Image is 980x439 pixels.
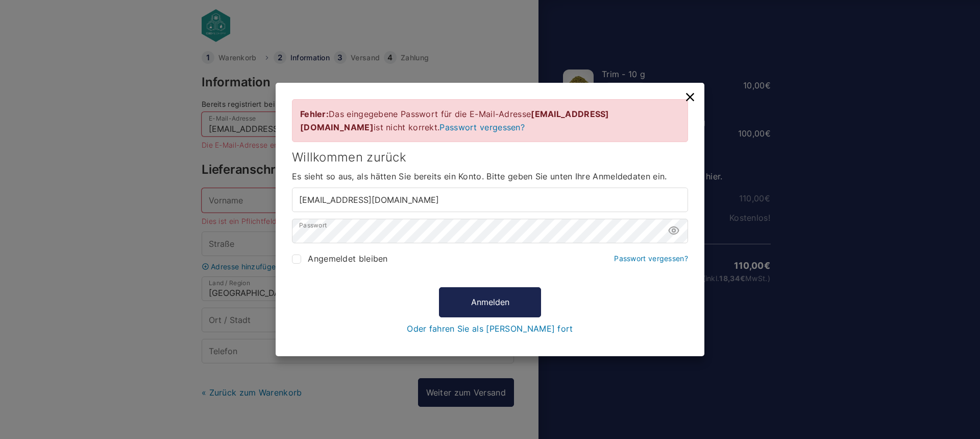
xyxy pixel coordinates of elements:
h3: Willkommen zurück [292,150,688,165]
strong: Fehler: [300,109,329,119]
span: Es sieht so aus, als hätten Sie bereits ein Konto. Bitte geben Sie unten Ihre Anmeldedaten ein. [292,172,688,181]
a: Passwort vergessen? [439,122,525,132]
span: Angemeldet bleiben [308,253,387,264]
a: Passwort vergessen? [614,254,688,263]
div: Das eingegebene Passwort für die E-Mail-Adresse ist nicht korrekt. [300,107,680,134]
input: Benutzername oder E-Mail-Adresse [292,188,688,212]
input: Angemeldet bleiben [292,255,301,264]
button: Anmelden [439,288,541,317]
a: Oder fahren Sie als [PERSON_NAME] fort [407,324,573,333]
